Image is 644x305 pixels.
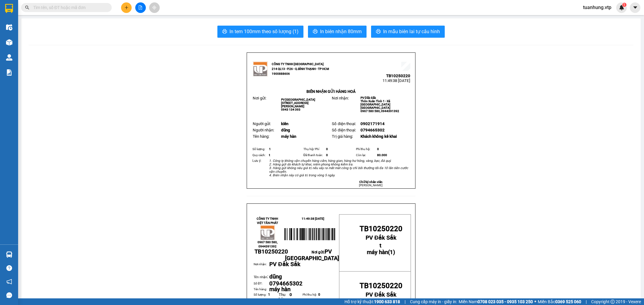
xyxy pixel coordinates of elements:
span: Số điện thoại: [332,121,356,126]
input: Tìm tên, số ĐT hoặc mã đơn [33,4,104,11]
span: message [6,292,12,298]
span: | [586,298,587,305]
span: printer [313,29,318,35]
span: printer [376,29,381,35]
span: Cung cấp máy in - giấy in: [410,298,457,305]
span: Người gửi: [253,121,271,126]
strong: 1900 633 818 [374,299,400,304]
td: Phí thu hộ: [355,146,376,152]
span: 0 [377,147,379,151]
td: Quy cách: [252,152,268,158]
strong: 0369 525 060 [555,299,581,304]
em: 1. Công ty không vận chuyển hàng cấm, hàng gian, hàng hư hỏng, vàng, bạc, đá quý. 2. Hàng gửi do ... [269,159,408,177]
td: Thụ hộ/ Phí [303,146,325,152]
button: printerIn tem 100mm theo số lượng (1) [217,26,303,38]
span: printer [222,29,227,35]
span: notification [6,279,12,285]
span: 0 [290,292,292,297]
span: 1 [268,293,270,297]
span: caret-down [633,5,638,10]
span: PV [GEOGRAPHIC_DATA] [281,98,315,101]
img: logo [253,61,268,77]
span: PV Đắk Sắk [360,96,376,99]
span: Nơi gửi: [285,250,339,261]
sup: 1 [622,3,626,7]
strong: Chữ ký nhân viên [359,180,383,184]
td: Nơi nhận: [254,262,269,273]
span: Thôn Xuân Tình 1 - Xã [GEOGRAPHIC_DATA] [GEOGRAPHIC_DATA] [360,99,390,109]
span: Nơi nhận: [332,96,349,100]
span: TB10250220 [255,248,288,255]
span: Số điện thoại: [332,128,356,132]
span: [STREET_ADDRESS][PERSON_NAME] [281,101,309,108]
span: máy hàn [269,286,290,293]
span: 0967 580 580, 0944391392 [258,241,277,248]
span: PV Đắk Sắk [366,234,396,241]
span: aim [152,5,156,10]
span: [PERSON_NAME] [359,184,383,187]
span: máy hàn [367,249,388,256]
span: kiên [281,121,288,126]
span: 0 [326,147,328,151]
span: 11:49:38 [DATE] [302,217,324,220]
strong: ( ) [367,242,395,256]
span: TB10250220 [360,281,402,290]
span: search [25,5,29,10]
span: : [254,274,268,279]
img: warehouse-icon [6,24,12,30]
span: Tên nhận [254,275,267,279]
span: In tem 100mm theo số lượng (1) [229,28,299,35]
span: In mẫu biên lai tự cấu hình [383,28,440,35]
span: PV [GEOGRAPHIC_DATA] [285,248,339,262]
span: Thu hộ: [279,292,285,301]
td: Đã thanh toán: [303,152,325,158]
span: PV Đắk Sắk [269,261,300,268]
span: 0794665302 [360,128,385,132]
span: 0902171914 [360,121,385,126]
span: dũng [281,128,290,132]
img: solution-icon [6,69,12,76]
span: 0 [318,293,320,297]
span: plus [124,5,129,10]
strong: CÔNG TY TNHH VIỆT TÂN PHÁT [257,217,278,225]
span: 0967 580 580, 0944391392 [360,109,399,113]
button: printerIn mẫu biên lai tự cấu hình [371,26,445,38]
strong: BIÊN NHẬN GỬI HÀNG HOÁ [306,89,356,94]
span: Trị giá hàng: [332,134,353,139]
span: Khách không kê khai [360,134,397,139]
span: Miền Bắc [538,298,581,305]
span: In biên nhận 80mm [320,28,362,35]
span: 0943 134 393 [281,108,300,111]
button: file-add [135,2,146,13]
span: Nơi gửi: [253,96,266,100]
span: copyright [610,300,615,304]
span: | [405,298,405,305]
button: plus [121,2,132,13]
span: tuanhung.vtp [578,4,616,11]
button: printerIn biên nhận 80mm [308,26,367,38]
span: TB10250220 [360,225,402,233]
span: t [269,153,270,157]
span: Miền Nam [459,298,533,305]
img: icon-new-feature [619,5,624,10]
span: PV Đắk Sắk [366,291,396,298]
td: Số ĐT: [254,281,269,287]
span: 0 [326,153,328,157]
span: 1 [390,249,393,256]
span: Hỗ trợ kỹ thuật: [344,298,400,305]
span: TB10250220 [386,74,410,78]
img: logo-vxr [5,4,13,13]
td: Số lượng: [252,146,268,152]
img: logo [260,225,275,240]
span: Lưu ý: [252,159,261,163]
span: question-circle [6,265,12,271]
td: Còn lại: [355,152,376,158]
span: ⚪️ [534,300,536,303]
img: warehouse-icon [6,251,12,258]
span: máy hàn [281,134,296,139]
strong: 0708 023 035 - 0935 103 250 [478,299,533,304]
span: t [380,242,381,249]
span: dũng [269,273,282,280]
img: warehouse-icon [6,54,12,61]
button: caret-down [630,2,640,13]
